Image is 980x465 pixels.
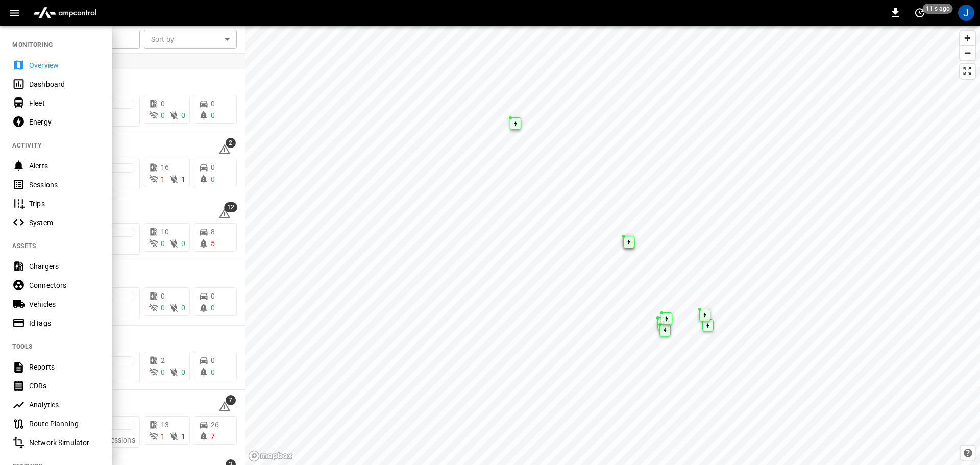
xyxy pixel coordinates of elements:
div: profile-icon [958,5,974,21]
div: Route Planning [29,419,100,429]
span: 11 s ago [923,4,953,14]
div: Sessions [29,180,100,190]
div: Overview [29,60,100,70]
div: Chargers [29,261,100,272]
div: Reports [29,362,100,372]
div: Fleet [29,98,100,108]
div: Alerts [29,161,100,171]
div: Trips [29,199,100,209]
div: Analytics [29,400,100,410]
button: set refresh interval [912,5,928,21]
div: Network Simulator [29,437,100,448]
div: Energy [29,117,100,127]
div: IdTags [29,318,100,328]
div: Dashboard [29,79,100,89]
img: ampcontrol.io logo [29,3,101,22]
div: System [29,217,100,228]
div: CDRs [29,381,100,391]
div: Vehicles [29,299,100,309]
div: Connectors [29,280,100,290]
